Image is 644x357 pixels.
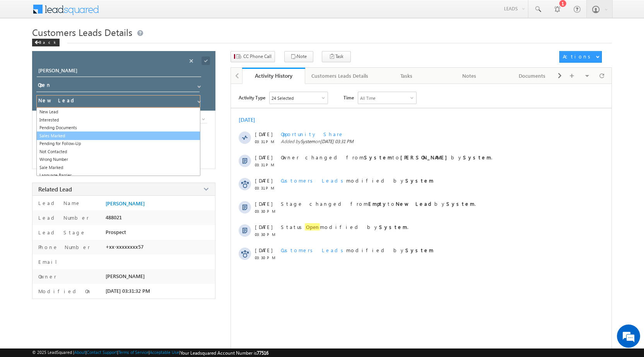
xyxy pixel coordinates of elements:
a: Language Barrier [37,171,200,179]
span: [DATE] [255,200,272,207]
a: Tasks [375,68,438,84]
button: CC Phone Call [231,51,275,62]
span: Added by on [281,138,579,144]
span: 03:31 PM [255,139,278,144]
span: 03:31 PM [255,162,278,167]
strong: [PERSON_NAME] [400,154,451,161]
div: Minimize live chat window [127,4,145,22]
div: Documents [507,71,557,80]
span: [DATE] [255,154,272,161]
span: 03:30 PM [255,232,278,237]
label: Owner [36,273,56,280]
span: [DATE] [255,224,272,230]
span: System [301,138,315,144]
span: Related Lead [38,185,72,193]
span: modified by [281,247,434,253]
span: [DATE] 03:31:32 PM [106,288,150,294]
a: Notes [438,68,501,84]
input: Status [36,80,200,92]
button: Note [284,51,313,62]
span: [PERSON_NAME] [106,273,145,279]
span: CC Phone Call [243,53,272,60]
label: Lead Stage [36,229,86,236]
em: Start Chat [105,238,140,249]
a: Not Contacted [37,148,200,156]
div: Back [32,39,60,46]
span: Customers Leads Details [32,26,132,38]
input: Opportunity Name Opportunity Name [37,66,201,77]
span: 03:31 PM [255,186,278,190]
span: 03:30 PM [255,255,278,260]
strong: New Lead [396,200,434,207]
a: Acceptable Use [150,350,179,355]
a: Documents [501,68,564,84]
span: Opportunity Share [281,131,344,137]
div: 24 Selected [272,96,294,101]
span: +xx-xxxxxxxx57 [106,244,143,250]
span: © 2025 LeadSquared | | | | | [32,350,268,356]
div: Actions [563,53,593,60]
div: Tasks [381,71,431,80]
textarea: Type your message and hit 'Enter' [10,72,141,232]
div: All Time [360,96,376,101]
a: About [74,350,85,355]
span: Open [305,223,320,231]
strong: Empty [368,200,388,207]
span: Prospect [106,229,126,235]
label: Lead Name [36,200,81,206]
div: [DATE] [239,116,264,123]
span: modified by [281,177,434,184]
strong: System [364,154,392,161]
div: Customers Leads Details [311,71,368,80]
span: 77516 [257,350,268,356]
div: Notes [444,71,494,80]
strong: System [463,154,491,161]
a: Show All Items [193,96,203,104]
span: [DATE] [255,131,272,137]
strong: System [446,200,475,207]
img: d_60004797649_company_0_60004797649 [13,41,32,51]
span: 488021 [106,214,122,220]
div: Owner Changed,Status Changed,Stage Changed,Source Changed,Notes & 19 more.. [270,92,328,104]
a: New Lead [37,108,200,116]
span: 03:30 PM [255,209,278,214]
a: Pending Documents [37,124,200,132]
div: Chat with us now [40,41,130,51]
span: Time [343,92,354,103]
strong: System [405,247,434,253]
a: Show All Items [198,115,207,123]
a: Sale Marked [37,164,200,172]
span: [DATE] [255,247,272,253]
span: Owner changed from to by . [281,154,492,161]
input: Stage [36,95,200,108]
a: Interested [37,116,200,124]
span: Stage changed from to by . [281,200,476,207]
a: Sales Marked [36,132,200,140]
span: Customers Leads [281,177,346,184]
a: Contact Support [87,350,117,355]
span: [DATE] 03:31 PM [320,138,354,144]
label: Email [36,258,63,265]
label: Modified On [36,288,92,294]
span: Customers Leads [281,247,346,253]
a: Show All Items [193,81,203,89]
label: Phone Number [36,244,90,250]
a: Terms of Service [118,350,149,355]
span: Activity Type [239,92,265,103]
label: Lead Number [36,214,89,221]
button: Actions [559,51,602,63]
button: Task [322,51,351,62]
a: Customers Leads Details [305,68,375,84]
span: Your Leadsquared Account Number is [180,350,268,356]
a: [PERSON_NAME] [106,200,145,207]
strong: System [405,177,434,184]
span: [DATE] [255,177,272,184]
a: Wrong Number [37,155,200,164]
a: Activity History [242,68,305,84]
strong: System [379,224,407,230]
a: Pending for Follow-Up [37,140,200,148]
div: Activity History [248,72,299,79]
span: Status modified by . [281,223,408,231]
